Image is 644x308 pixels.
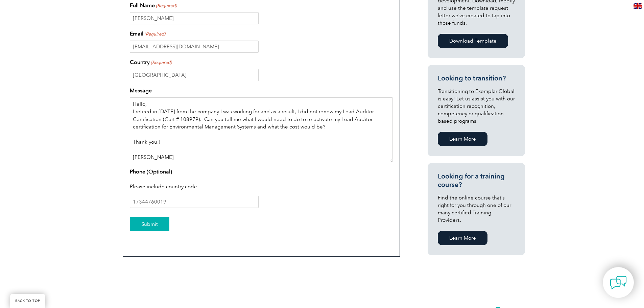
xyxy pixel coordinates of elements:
label: Email [130,30,165,38]
a: Download Template [438,34,508,48]
span: (Required) [150,59,172,66]
div: Please include country code [130,179,393,196]
label: Country [130,58,172,66]
label: Message [130,87,152,95]
a: BACK TO TOP [10,294,45,308]
a: Learn More [438,132,487,146]
label: Phone (Optional) [130,168,172,176]
input: Submit [130,217,169,231]
a: Learn More [438,231,487,245]
h3: Looking to transition? [438,74,515,82]
p: Find the online course that’s right for you through one of our many certified Training Providers. [438,194,515,224]
span: (Required) [155,2,177,9]
h3: Looking for a training course? [438,172,515,189]
span: (Required) [144,31,165,38]
p: Transitioning to Exemplar Global is easy! Let us assist you with our certification recognition, c... [438,88,515,125]
label: Full Name [130,1,177,9]
img: contact-chat.png [610,274,627,291]
img: en [634,3,642,9]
